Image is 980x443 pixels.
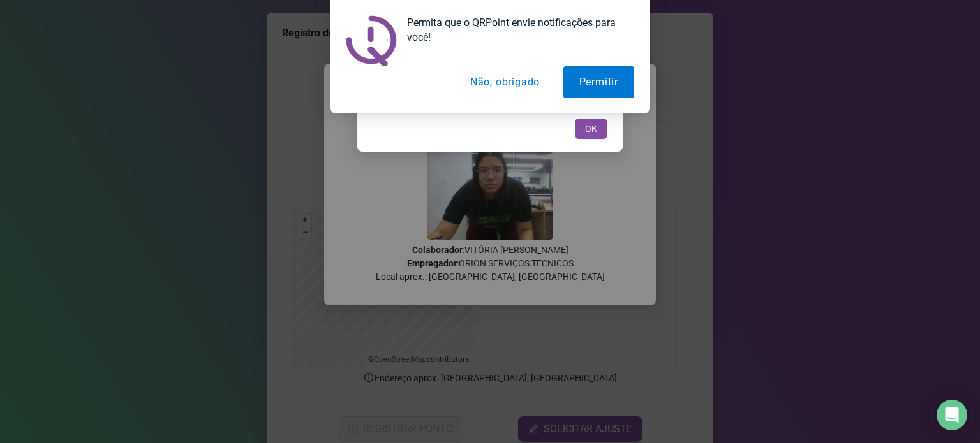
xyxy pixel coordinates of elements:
button: Não, obrigado [454,66,556,98]
div: Permita que o QRPoint envie notificações para você! [397,15,634,45]
span: OK [585,122,597,136]
div: Open Intercom Messenger [937,400,967,430]
button: Permitir [563,66,634,98]
button: OK [575,119,607,139]
img: notification icon [346,15,397,66]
